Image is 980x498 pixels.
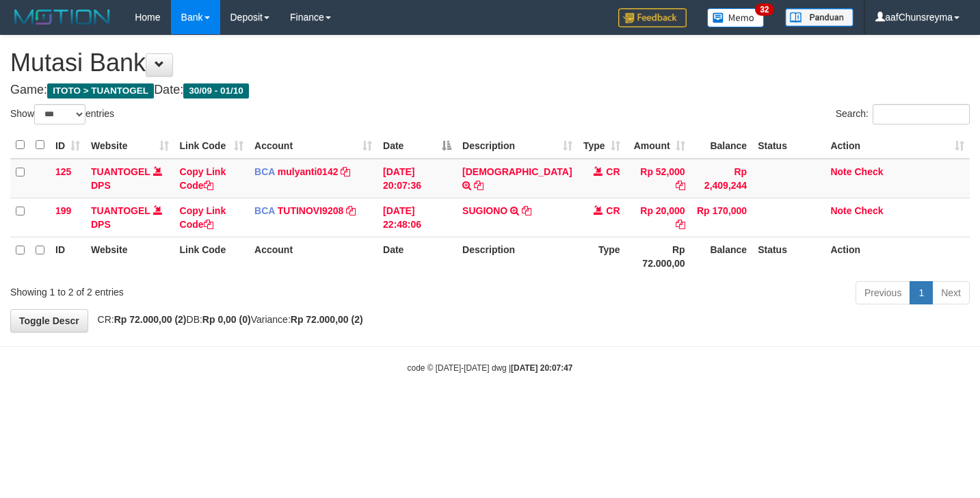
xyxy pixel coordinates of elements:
[249,237,378,276] th: Account
[462,205,507,216] a: SUGIONO
[606,205,620,216] span: CR
[626,237,691,276] th: Rp 72.000,00
[174,237,250,276] th: Link Code
[10,309,88,332] a: Toggle Descr
[854,166,883,177] a: Check
[856,281,910,304] a: Previous
[626,159,691,198] td: Rp 52,000
[932,281,970,304] a: Next
[691,159,753,198] td: Rp 2,409,244
[474,180,484,191] a: Copy WAHIDIN to clipboard
[180,205,226,230] a: Copy Link Code
[174,132,250,159] th: Link Code: activate to sort column ascending
[254,166,275,177] span: BCA
[676,180,685,191] a: Copy Rp 52,000 to clipboard
[691,237,753,276] th: Balance
[10,280,398,299] div: Showing 1 to 2 of 2 entries
[707,8,765,27] img: Button%20Memo.svg
[249,132,378,159] th: Account: activate to sort column ascending
[606,166,620,177] span: CR
[785,8,853,27] img: panduan.png
[676,219,685,230] a: Copy Rp 20,000 to clipboard
[830,205,851,216] a: Note
[91,205,150,216] a: TUANTOGEL
[626,132,691,159] th: Amount: activate to sort column ascending
[202,314,251,325] strong: Rp 0,00 (0)
[873,104,970,124] input: Search:
[457,237,577,276] th: Description
[114,314,187,325] strong: Rp 72.000,00 (2)
[457,132,577,159] th: Description: activate to sort column ascending
[10,104,114,124] label: Show entries
[378,132,457,159] th: Date: activate to sort column descending
[752,132,825,159] th: Status
[691,198,753,237] td: Rp 170,000
[10,49,970,77] h1: Mutasi Bank
[578,237,626,276] th: Type
[180,166,226,191] a: Copy Link Code
[462,166,572,177] a: [DEMOGRAPHIC_DATA]
[55,205,71,216] span: 199
[511,363,572,373] strong: [DATE] 20:07:47
[578,132,626,159] th: Type: activate to sort column ascending
[50,132,85,159] th: ID: activate to sort column ascending
[830,166,851,177] a: Note
[910,281,933,304] a: 1
[10,7,114,27] img: MOTION_logo.png
[55,166,71,177] span: 125
[836,104,970,124] label: Search:
[408,363,573,373] small: code © [DATE]-[DATE] dwg |
[85,237,174,276] th: Website
[85,132,174,159] th: Website: activate to sort column ascending
[85,198,174,237] td: DPS
[278,166,339,177] a: mulyanti0142
[825,237,970,276] th: Action
[91,314,363,325] span: CR: DB: Variance:
[691,132,753,159] th: Balance
[755,3,773,16] span: 32
[278,205,343,216] a: TUTINOVI9208
[50,237,85,276] th: ID
[618,8,687,27] img: Feedback.jpg
[378,198,457,237] td: [DATE] 22:48:06
[378,159,457,198] td: [DATE] 20:07:36
[291,314,363,325] strong: Rp 72.000,00 (2)
[341,166,350,177] a: Copy mulyanti0142 to clipboard
[378,237,457,276] th: Date
[825,132,970,159] th: Action: activate to sort column ascending
[346,205,356,216] a: Copy TUTINOVI9208 to clipboard
[522,205,531,216] a: Copy SUGIONO to clipboard
[91,166,150,177] a: TUANTOGEL
[854,205,883,216] a: Check
[183,83,249,99] span: 30/09 - 01/10
[34,104,85,124] select: Showentries
[10,83,970,97] h4: Game: Date:
[85,159,174,198] td: DPS
[254,205,275,216] span: BCA
[752,237,825,276] th: Status
[47,83,154,99] span: ITOTO > TUANTOGEL
[626,198,691,237] td: Rp 20,000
